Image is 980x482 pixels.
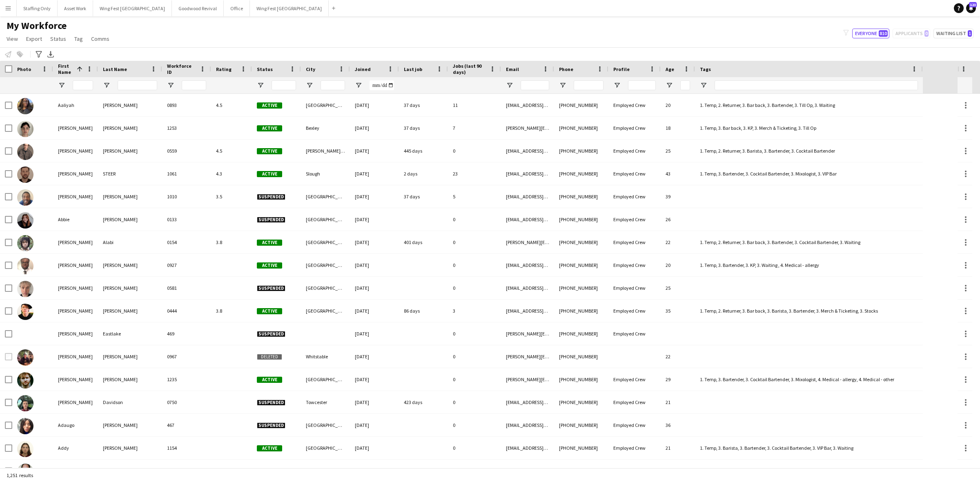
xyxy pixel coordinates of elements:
[162,94,211,116] div: 0893
[399,300,448,322] div: 86 days
[521,80,549,90] input: Email Filter Input
[257,308,282,314] span: Active
[50,35,66,42] span: Status
[501,94,554,116] div: [EMAIL_ADDRESS][DOMAIN_NAME]
[257,171,282,177] span: Active
[17,418,33,434] img: Adaugo Ofoegbu
[448,231,501,253] div: 0
[661,460,695,482] div: 45
[404,66,422,72] span: Last job
[53,94,98,116] div: Aaliyah
[501,391,554,413] div: [EMAIL_ADDRESS][DOMAIN_NAME]
[98,231,162,253] div: Alabi
[501,185,554,208] div: [EMAIL_ADDRESS][DOMAIN_NAME]
[969,2,977,7] span: 123
[53,254,98,276] div: [PERSON_NAME]
[5,353,12,360] input: Row Selection is disabled for this row (unchecked)
[98,368,162,391] div: [PERSON_NAME]
[162,437,211,459] div: 1154
[399,117,448,139] div: 37 days
[98,94,162,116] div: [PERSON_NAME]
[17,0,58,16] button: Staffing Only
[554,254,608,276] div: [PHONE_NUMBER]
[250,0,329,16] button: Wing Fest [GEOGRAPHIC_DATA]
[501,140,554,162] div: [EMAIL_ADDRESS][DOMAIN_NAME]
[98,322,162,345] div: Eastlake
[162,391,211,413] div: 0750
[554,437,608,459] div: [PHONE_NUMBER]
[661,254,695,276] div: 20
[695,300,923,322] div: 1. Temp, 2. Returner, 3. Bar back, 3. Barista, 3. Bartender, 3. Merch & Ticketing, 3. Stocks
[608,208,661,231] div: Employed Crew
[501,437,554,459] div: [EMAIL_ADDRESS][DOMAIN_NAME]
[574,80,604,90] input: Phone Filter Input
[47,33,69,44] a: Status
[448,460,501,482] div: 0
[608,231,661,253] div: Employed Crew
[554,322,608,345] div: [PHONE_NUMBER]
[257,194,285,200] span: Suspended
[554,460,608,482] div: [PHONE_NUMBER]
[554,277,608,299] div: [PHONE_NUMBER]
[370,80,394,90] input: Joined Filter Input
[216,66,232,72] span: Rating
[695,460,923,482] div: 1. Temp, 2. Returner, 3. Bar back, 3. Bartender, 3. Cocktail Bartender, 3. Till Op
[162,300,211,322] div: 0444
[17,212,33,229] img: Abbie Harris
[448,300,501,322] div: 3
[448,322,501,345] div: 0
[852,29,889,38] button: Everyone810
[17,441,33,457] img: Addy Gradillas
[23,33,45,44] a: Export
[661,368,695,391] div: 29
[53,322,98,345] div: [PERSON_NAME]
[554,208,608,231] div: [PHONE_NUMBER]
[448,208,501,231] div: 0
[613,82,621,89] button: Open Filter Menu
[17,167,33,183] img: AARON STEER
[661,117,695,139] div: 18
[301,437,350,459] div: [GEOGRAPHIC_DATA]
[350,140,399,162] div: [DATE]
[306,66,315,72] span: City
[966,3,976,13] a: 123
[162,345,211,368] div: 0967
[399,231,448,253] div: 401 days
[301,117,350,139] div: Bexley
[448,391,501,413] div: 0
[17,144,33,160] img: Aaron Rutter
[17,464,33,480] img: Adeline MOLARD
[257,400,285,406] span: Suspended
[257,285,285,291] span: Suspended
[554,117,608,139] div: [PHONE_NUMBER]
[350,437,399,459] div: [DATE]
[257,331,285,337] span: Suspended
[53,208,98,231] div: Abbie
[7,35,18,42] span: View
[608,117,661,139] div: Employed Crew
[608,277,661,299] div: Employed Crew
[350,300,399,322] div: [DATE]
[399,185,448,208] div: 37 days
[506,82,513,89] button: Open Filter Menu
[211,185,252,208] div: 3.5
[661,208,695,231] div: 26
[695,140,923,162] div: 1. Temp, 2. Returner, 3. Barista, 3. Bartender, 3. Cocktail Bartender
[257,102,282,109] span: Active
[554,391,608,413] div: [PHONE_NUMBER]
[700,66,711,72] span: Tags
[301,208,350,231] div: [GEOGRAPHIC_DATA]
[608,254,661,276] div: Employed Crew
[58,63,73,75] span: First Name
[608,94,661,116] div: Employed Crew
[501,300,554,322] div: [EMAIL_ADDRESS][DOMAIN_NAME]
[448,277,501,299] div: 0
[661,231,695,253] div: 22
[399,460,448,482] div: 359 days
[162,117,211,139] div: 1253
[306,82,313,89] button: Open Filter Menu
[350,391,399,413] div: [DATE]
[448,140,501,162] div: 0
[501,117,554,139] div: [PERSON_NAME][EMAIL_ADDRESS][DOMAIN_NAME]
[680,80,690,90] input: Age Filter Input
